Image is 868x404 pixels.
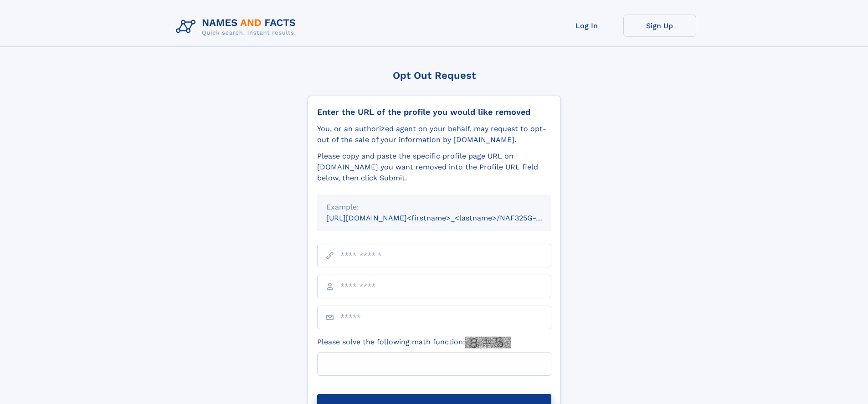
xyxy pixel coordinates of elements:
[172,15,303,39] img: Logo Names and Facts
[550,15,623,37] a: Log In
[317,337,511,348] label: Please solve the following math function:
[308,70,561,81] div: Opt Out Request
[326,202,542,213] div: Example:
[317,123,551,145] div: You, or an authorized agent on your behalf, may request to opt-out of the sale of your informatio...
[623,15,696,37] a: Sign Up
[317,151,551,184] div: Please copy and paste the specific profile page URL on [DOMAIN_NAME] you want removed into the Pr...
[317,107,551,117] div: Enter the URL of the profile you would like removed
[326,214,569,222] small: [URL][DOMAIN_NAME]<firstname>_<lastname>/NAF325G-xxxxxxxx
